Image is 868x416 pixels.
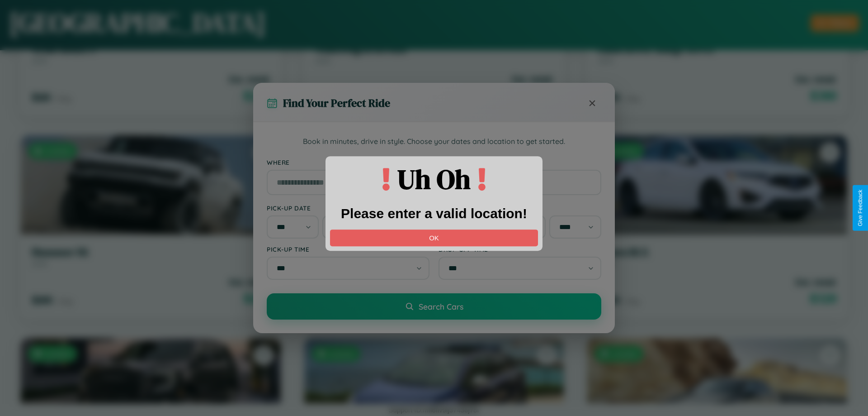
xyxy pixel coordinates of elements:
p: Book in minutes, drive in style. Choose your dates and location to get started. [267,136,601,148]
span: Search Cars [419,301,463,311]
label: Where [267,158,601,166]
label: Pick-up Date [267,204,429,212]
label: Drop-off Date [439,204,601,212]
label: Pick-up Time [267,245,429,253]
label: Drop-off Time [439,245,601,253]
h3: Find Your Perfect Ride [283,96,390,110]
